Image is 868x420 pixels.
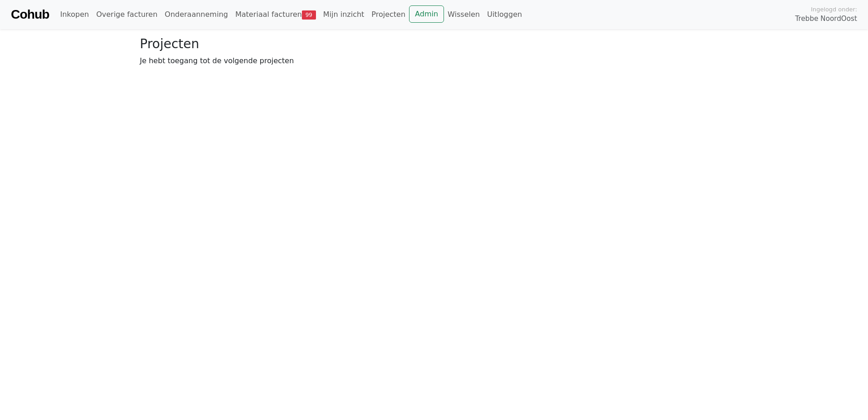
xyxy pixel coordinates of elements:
[232,5,320,24] a: Materiaal facturen99
[302,10,316,20] span: 99
[320,5,368,24] a: Mijn inzicht
[444,5,483,24] a: Wisselen
[795,14,857,24] span: Trebbe NoordOost
[409,5,444,23] a: Admin
[140,36,728,52] h3: Projecten
[56,5,92,24] a: Inkopen
[161,5,232,24] a: Onderaanneming
[368,5,409,24] a: Projecten
[93,5,161,24] a: Overige facturen
[11,4,49,25] a: Cohub
[483,5,526,24] a: Uitloggen
[811,5,857,14] span: Ingelogd onder:
[140,55,728,66] p: Je hebt toegang tot de volgende projecten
